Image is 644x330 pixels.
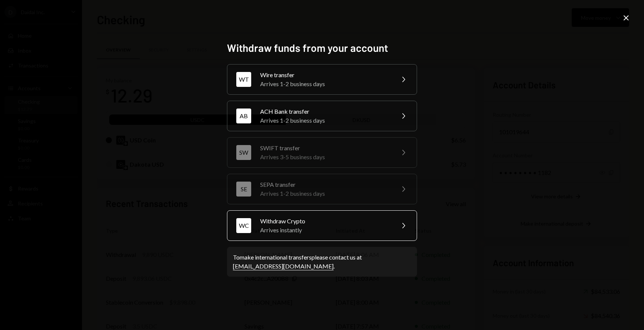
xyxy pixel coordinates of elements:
div: Withdraw Crypto [260,217,390,226]
div: WC [236,218,251,233]
a: [EMAIL_ADDRESS][DOMAIN_NAME] [233,263,334,270]
div: SE [236,182,251,197]
button: SESEPA transferArrives 1-2 business days [227,174,417,204]
div: SEPA transfer [260,180,390,189]
button: SWSWIFT transferArrives 3-5 business days [227,137,417,168]
div: SW [236,145,251,160]
div: AB [236,109,251,123]
div: Arrives 3-5 business days [260,153,390,161]
div: Wire transfer [260,70,390,79]
div: ACH Bank transfer [260,107,390,116]
div: Arrives 1-2 business days [260,116,390,125]
div: Arrives 1-2 business days [260,79,390,88]
h2: Withdraw funds from your account [227,41,417,55]
div: To make international transfers please contact us at . [233,253,411,271]
div: Arrives instantly [260,226,390,235]
button: ABACH Bank transferArrives 1-2 business days [227,101,417,131]
div: Arrives 1-2 business days [260,189,390,198]
div: WT [236,72,251,87]
div: SWIFT transfer [260,144,390,153]
button: WCWithdraw CryptoArrives instantly [227,210,417,241]
button: WTWire transferArrives 1-2 business days [227,64,417,95]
